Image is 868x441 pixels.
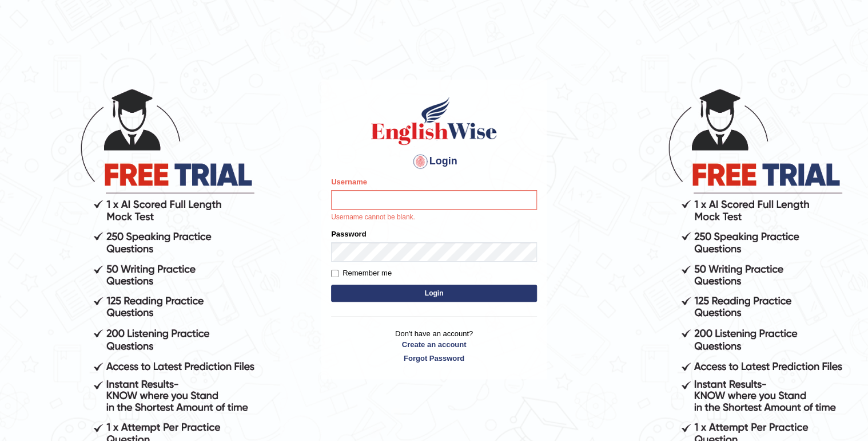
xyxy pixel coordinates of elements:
p: Don't have an account? [331,328,537,364]
label: Password [331,229,366,239]
img: Logo of English Wise sign in for intelligent practice with AI [369,95,499,147]
a: Create an account [331,339,537,350]
input: Remember me [331,270,339,277]
h4: Login [331,152,537,171]
p: Username cannot be blank. [331,212,537,223]
a: Forgot Password [331,353,537,364]
label: Username [331,176,367,187]
label: Remember me [331,267,392,279]
button: Login [331,285,537,302]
